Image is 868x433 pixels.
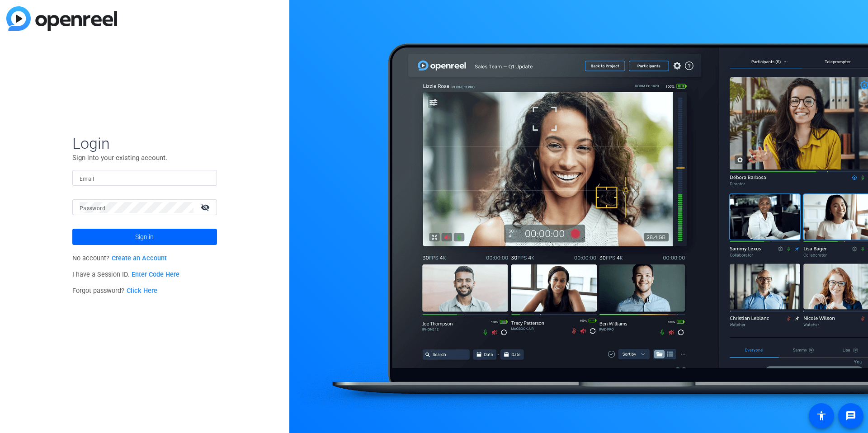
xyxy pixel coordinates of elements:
[80,173,210,184] input: Enter Email Address
[135,226,154,248] span: Sign in
[132,271,179,278] a: Enter Code Here
[72,134,217,153] span: Login
[80,205,105,212] mat-label: Password
[6,6,117,31] img: blue-gradient.svg
[72,287,157,295] span: Forgot password?
[72,271,179,278] span: I have a Session ID.
[195,201,217,214] mat-icon: visibility_off
[112,254,167,262] a: Create an Account
[80,176,94,182] mat-label: Email
[127,287,157,295] a: Click Here
[72,229,217,245] button: Sign in
[816,410,827,421] mat-icon: accessibility
[845,410,856,421] mat-icon: message
[72,153,217,163] p: Sign into your existing account.
[72,254,167,262] span: No account?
